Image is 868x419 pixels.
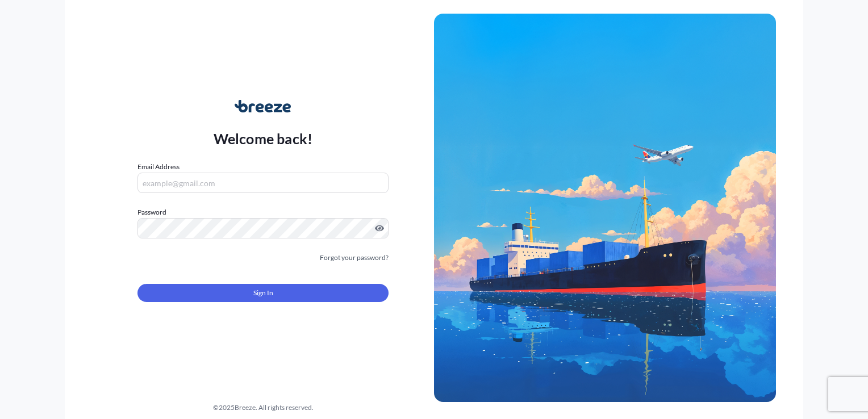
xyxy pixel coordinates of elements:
button: Sign In [137,284,389,302]
span: Sign In [253,287,273,299]
a: Forgot your password? [320,252,389,263]
input: example@gmail.com [137,173,389,193]
img: Ship illustration [434,14,776,402]
button: Show password [375,224,384,233]
label: Email Address [137,161,180,173]
p: Welcome back! [214,129,313,148]
label: Password [137,207,389,218]
div: © 2025 Breeze. All rights reserved. [92,402,434,413]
